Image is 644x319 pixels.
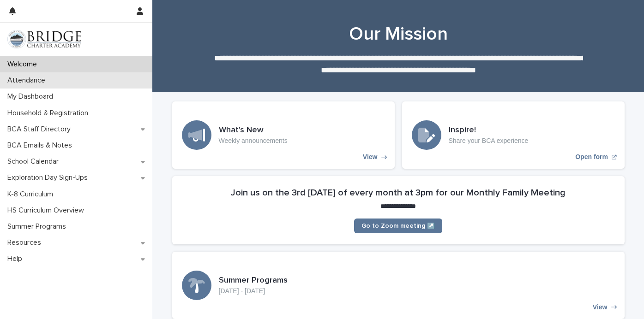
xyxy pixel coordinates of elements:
p: Household & Registration [4,109,96,118]
p: BCA Staff Directory [4,125,78,134]
a: View [172,252,625,319]
h3: What's New [219,125,288,136]
h2: Join us on the 3rd [DATE] of every month at 3pm for our Monthly Family Meeting [231,187,566,198]
p: My Dashboard [4,92,60,101]
p: View [363,153,378,161]
p: Summer Programs [4,222,73,231]
p: BCA Emails & Notes [4,141,79,150]
p: Weekly announcements [219,137,288,145]
h3: Summer Programs [219,276,288,286]
p: Welcome [4,60,44,69]
p: Resources [4,238,48,247]
p: Open form [575,153,608,161]
p: School Calendar [4,157,66,166]
span: Go to Zoom meeting ↗️ [361,223,435,229]
p: K-8 Curriculum [4,190,60,199]
h1: Our Mission [172,23,625,45]
p: View [593,303,608,311]
h3: Inspire! [449,125,529,136]
img: V1C1m3IdTEidaUdm9Hs0 [7,30,81,48]
p: Attendance [4,76,53,85]
a: Go to Zoom meeting ↗️ [354,219,442,233]
p: Exploration Day Sign-Ups [4,173,95,182]
p: Share your BCA experience [449,137,529,145]
p: HS Curriculum Overview [4,206,91,215]
a: Open form [402,101,625,169]
p: Help [4,254,30,263]
p: [DATE] - [DATE] [219,287,288,295]
a: View [172,101,395,169]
